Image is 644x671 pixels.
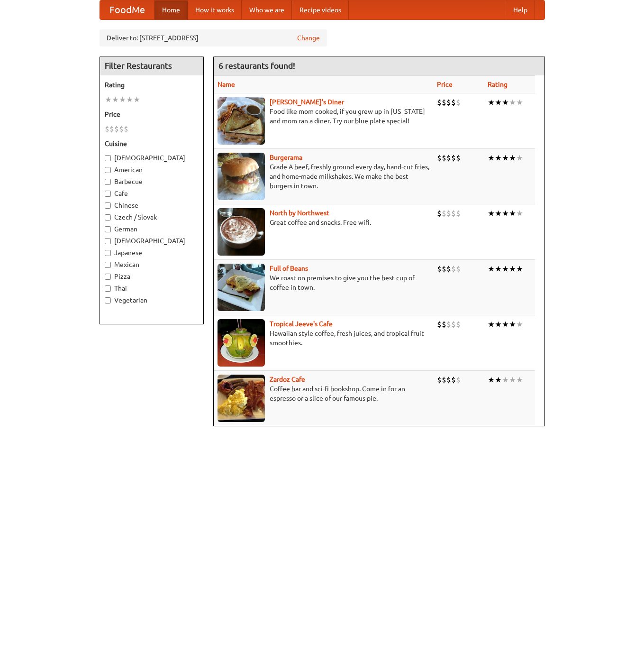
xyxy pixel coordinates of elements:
[502,97,509,108] li: ★
[105,179,111,185] input: Barbecue
[105,214,111,221] input: Czech / Slovak
[456,319,461,330] li: $
[105,297,111,303] input: Vegetarian
[218,273,429,292] p: We roast on premises to give you the best cup of coffee in town.
[100,29,327,46] div: Deliver to: [STREET_ADDRESS]
[488,97,495,108] li: ★
[495,375,502,385] li: ★
[516,264,523,274] li: ★
[456,375,461,385] li: $
[119,124,124,134] li: $
[270,265,308,272] a: Full of Beans
[446,153,451,163] li: $
[437,81,453,88] a: Price
[105,202,111,209] input: Chinese
[270,320,333,328] a: Tropical Jeeve's Cafe
[218,218,429,227] p: Great coffee and snacks. Free wifi.
[270,154,302,161] a: Burgerama
[218,208,265,256] img: north.jpg
[437,319,442,330] li: $
[105,94,112,105] li: ★
[495,208,502,219] li: ★
[437,153,442,163] li: $
[451,264,456,274] li: $
[446,375,451,385] li: $
[218,107,429,126] p: Food like mom cooked, if you grew up in [US_STATE] and mom ran a diner. Try our blue plate special!
[105,153,199,163] label: [DEMOGRAPHIC_DATA]
[105,110,199,119] h5: Price
[105,212,199,222] label: Czech / Slovak
[456,208,461,219] li: $
[516,319,523,330] li: ★
[495,153,502,163] li: ★
[218,264,265,311] img: beans.jpg
[502,264,509,274] li: ★
[105,284,199,293] label: Thai
[218,384,429,403] p: Coffee bar and sci-fi bookshop. Come in for an espresso or a slice of our famous pie.
[105,224,199,234] label: German
[488,375,495,385] li: ★
[133,94,140,105] li: ★
[114,124,119,134] li: $
[105,285,111,292] input: Thai
[154,0,188,19] a: Home
[509,264,516,274] li: ★
[105,167,111,173] input: American
[105,238,111,244] input: [DEMOGRAPHIC_DATA]
[292,0,349,19] a: Recipe videos
[270,98,344,106] b: [PERSON_NAME]'s Diner
[516,153,523,163] li: ★
[442,208,446,219] li: $
[100,0,154,19] a: FoodMe
[218,162,429,191] p: Grade A beef, freshly ground every day, hand-cut fries, and home-made milkshakes. We make the bes...
[506,0,535,19] a: Help
[516,97,523,108] li: ★
[437,264,442,274] li: $
[124,124,128,134] li: $
[105,236,199,246] label: [DEMOGRAPHIC_DATA]
[105,189,199,198] label: Cafe
[488,208,495,219] li: ★
[218,319,265,367] img: jeeves.jpg
[105,201,199,210] label: Chinese
[446,264,451,274] li: $
[105,250,111,256] input: Japanese
[509,97,516,108] li: ★
[442,153,446,163] li: $
[188,0,242,19] a: How it works
[105,248,199,257] label: Japanese
[509,375,516,385] li: ★
[105,191,111,197] input: Cafe
[488,319,495,330] li: ★
[100,56,203,75] h4: Filter Restaurants
[456,153,461,163] li: $
[442,97,446,108] li: $
[297,33,320,43] a: Change
[218,375,265,422] img: zardoz.jpg
[270,209,329,217] a: North by Northwest
[456,97,461,108] li: $
[105,272,199,281] label: Pizza
[446,208,451,219] li: $
[502,375,509,385] li: ★
[451,375,456,385] li: $
[119,94,126,105] li: ★
[502,319,509,330] li: ★
[442,319,446,330] li: $
[442,264,446,274] li: $
[218,97,265,145] img: sallys.jpg
[509,208,516,219] li: ★
[105,295,199,305] label: Vegetarian
[502,153,509,163] li: ★
[105,274,111,280] input: Pizza
[437,208,442,219] li: $
[446,319,451,330] li: $
[495,97,502,108] li: ★
[218,61,295,70] ng-pluralize: 6 restaurants found!
[488,153,495,163] li: ★
[105,165,199,175] label: American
